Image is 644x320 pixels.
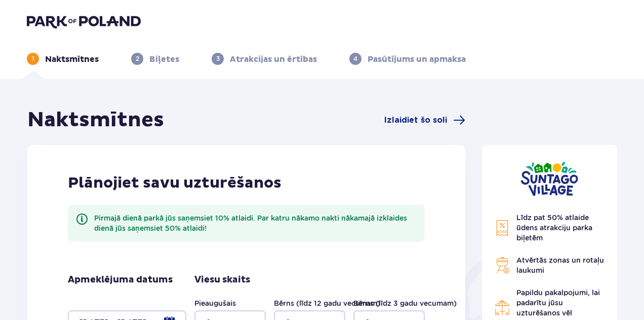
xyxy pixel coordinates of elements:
[520,161,578,196] img: Suntago ciems
[230,54,317,64] font: Atrakcijas un ērtības
[516,214,592,242] font: Līdz pat 50% atlaide ūdens atrakciju parka biļetēm
[136,55,139,62] font: 2
[94,214,407,232] font: Pirmajā dienā parkā jūs saņemsiet 10% atlaidi. Par katru nākamo nakti nākamajā izklaides dienā jū...
[494,257,510,273] img: Grila ikona
[384,116,447,124] font: Izlaidiet šo soli
[353,55,357,62] font: 4
[368,54,466,64] font: Pasūtījums un apmaksa
[494,300,510,316] img: Restorāna ikona
[68,173,281,192] font: Plānojiet savu uzturēšanos
[216,55,220,62] font: 3
[27,14,141,28] img: Polijas parka logotips
[353,299,457,307] font: Bērns (līdz 3 gadu vecumam)
[516,256,604,274] font: Atvērtās zonas un rotaļu laukumi
[27,108,164,133] font: Naktsmītnes
[274,299,380,307] font: Bērns (līdz 12 gadu vecumam)
[494,220,510,236] img: Atlaides ikona
[194,274,250,286] font: Viesu skaits
[45,54,99,64] font: Naktsmītnes
[32,55,34,62] font: 1
[384,114,465,126] a: Izlaidiet šo soli
[194,299,236,307] font: Pieaugušais
[68,274,173,286] font: Apmeklējuma datums
[149,54,179,64] font: Biļetes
